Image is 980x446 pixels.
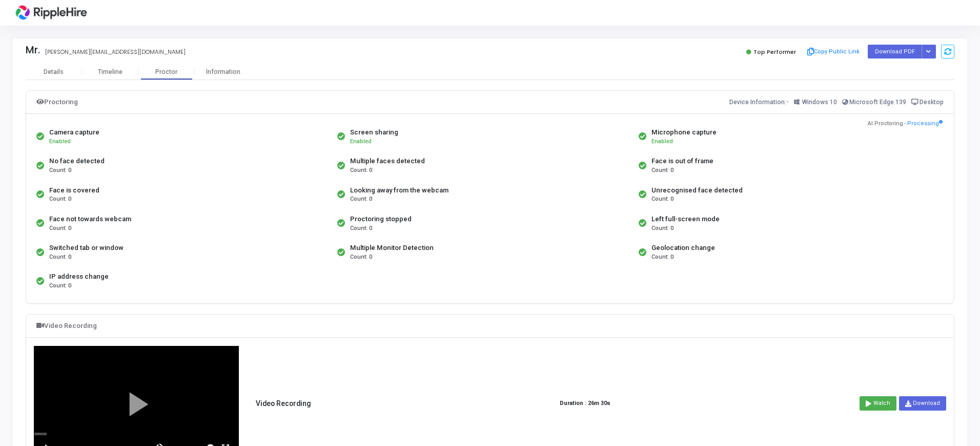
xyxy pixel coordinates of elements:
[651,253,673,262] span: Count: 0
[36,96,78,108] div: Proctoring
[651,214,720,224] div: Left full-screen mode
[350,166,372,175] span: Count: 0
[49,243,124,253] div: Switched tab or window
[49,253,71,262] span: Count: 0
[49,272,109,282] div: IP address change
[49,166,71,175] span: Count: 0
[350,243,434,253] div: Multiple Monitor Detection
[26,44,40,56] div: Mr.
[651,156,713,166] div: Face is out of frame
[651,138,673,145] span: Enabled
[920,99,944,106] span: Desktop
[868,120,903,128] span: AI Proctoring
[256,399,311,408] h5: Video Recording
[651,243,715,253] div: Geolocation change
[849,99,906,106] span: Microsoft Edge 139
[350,214,412,224] div: Proctoring stopped
[651,224,673,233] span: Count: 0
[49,138,71,145] span: Enabled
[49,214,131,224] div: Face not towards webcam
[45,48,186,56] div: [PERSON_NAME][EMAIL_ADDRESS][DOMAIN_NAME]
[804,44,863,60] button: Copy Public Link
[350,138,372,145] span: Enabled
[560,399,610,408] strong: Duration : 26m 30s
[195,68,251,76] div: Information
[98,68,122,76] div: Timeline
[49,224,71,233] span: Count: 0
[802,99,837,106] span: Windows 10
[753,48,796,56] span: Top Performer
[49,195,71,204] span: Count: 0
[904,120,943,128] span: - Processing
[350,195,372,204] span: Count: 0
[651,185,743,196] div: Unrecognised face detected
[651,195,673,204] span: Count: 0
[350,224,372,233] span: Count: 0
[729,96,944,108] div: Device Information:-
[138,68,195,76] div: Proctor
[860,396,896,411] button: Watch
[49,156,105,166] div: No face detected
[49,127,99,138] div: Camera capture
[49,282,71,290] span: Count: 0
[868,45,922,59] button: Download PDF
[350,156,425,166] div: Multiple faces detected
[13,3,90,23] img: logo
[922,45,936,59] div: Button group with nested dropdown
[34,433,238,435] div: scrub bar
[49,185,99,196] div: Face is covered
[350,253,372,262] span: Count: 0
[651,166,673,175] span: Count: 0
[651,127,717,138] div: Microphone capture
[350,185,448,196] div: Looking away from the webcam
[350,127,398,138] div: Screen sharing
[44,68,64,76] div: Details
[36,320,97,332] div: Video Recording
[899,396,946,411] a: Download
